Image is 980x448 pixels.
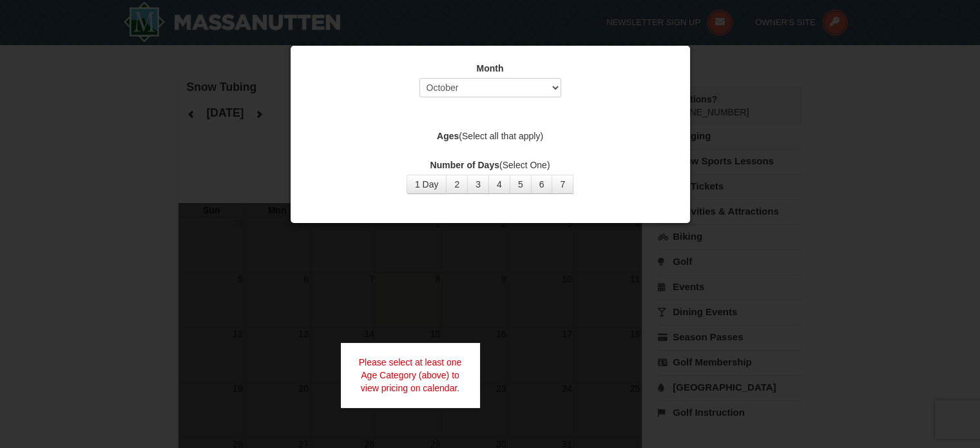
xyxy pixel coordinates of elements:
[437,131,459,141] strong: Ages
[467,175,489,194] button: 3
[488,175,510,194] button: 4
[430,160,499,170] strong: Number of Days
[407,175,447,194] button: 1 Day
[446,175,468,194] button: 2
[531,175,553,194] button: 6
[552,175,573,194] button: 7
[510,175,532,194] button: 5
[307,159,674,171] label: (Select One)
[341,343,480,407] div: Please select at least one Age Category (above) to view pricing on calendar.
[307,130,674,142] label: (Select all that apply)
[477,63,504,73] strong: Month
